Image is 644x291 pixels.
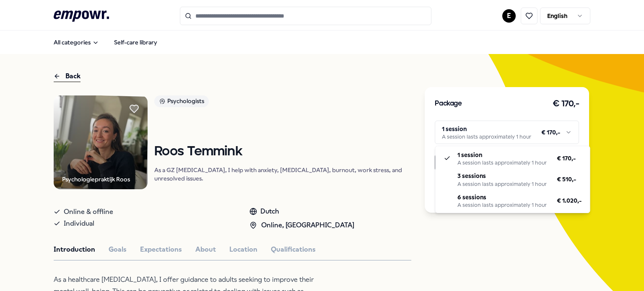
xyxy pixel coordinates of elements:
[457,193,547,202] p: 6 sessions
[457,181,547,188] div: A session lasts approximately 1 hour
[557,175,576,184] span: € 510,-
[457,160,547,166] div: A session lasts approximately 1 hour
[457,171,547,180] p: 3 sessions
[457,150,547,160] p: 1 session
[557,196,582,205] span: € 1.020,-
[457,202,547,209] div: A session lasts approximately 1 hour
[557,154,576,163] span: € 170,-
